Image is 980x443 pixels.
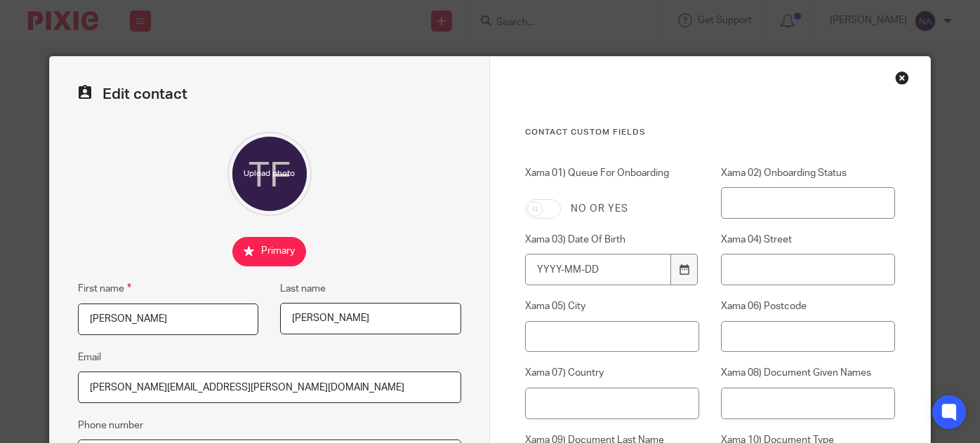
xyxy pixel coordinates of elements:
[78,350,101,364] label: Email
[78,85,461,104] h2: Edit contact
[721,166,895,180] label: Xama 02) Onboarding Status
[525,127,895,138] h3: Contact Custom fields
[78,418,143,432] label: Phone number
[525,254,671,285] input: YYYY-MM-DD
[721,366,895,380] label: Xama 08) Document Given Names
[78,280,131,297] label: First name
[280,282,326,296] label: Last name
[525,166,699,189] label: Xama 01) Queue For Onboarding
[525,233,699,247] label: Xama 03) Date Of Birth
[571,202,628,216] label: No or yes
[525,366,699,380] label: Xama 07) Country
[525,299,699,313] label: Xama 05) City
[721,233,895,247] label: Xama 04) Street
[895,71,909,85] div: Close this dialog window
[721,299,895,313] label: Xama 06) Postcode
